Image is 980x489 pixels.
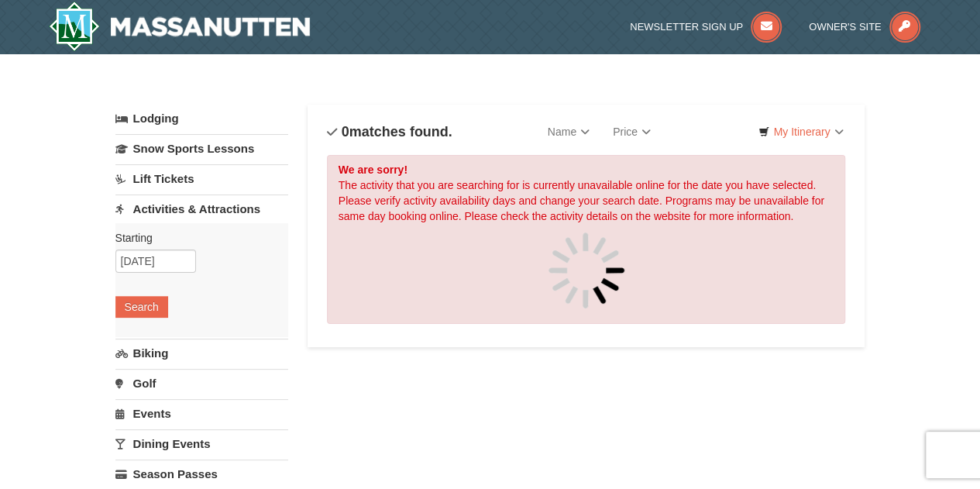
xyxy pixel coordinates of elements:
a: Biking [115,339,288,367]
img: spinner.gif [548,232,625,309]
a: Snow Sports Lessons [115,134,288,163]
a: Events [115,399,288,428]
span: 0 [342,124,349,139]
a: Massanutten Resort [49,2,311,51]
button: Search [115,296,168,318]
a: Lift Tickets [115,164,288,193]
a: Dining Events [115,429,288,458]
a: Price [601,116,662,147]
span: Owner's Site [809,21,882,33]
a: Owner's Site [809,21,920,33]
a: Season Passes [115,460,288,488]
img: Massanutten Resort Logo [49,2,311,51]
a: Lodging [115,105,288,133]
a: My Itinerary [748,120,853,143]
a: Activities & Attractions [115,195,288,223]
div: The activity that you are searching for is currently unavailable online for the date you have sel... [327,155,846,324]
span: Newsletter Sign Up [630,21,743,33]
a: Golf [115,369,288,398]
label: Starting [115,230,277,246]
h4: matches found. [327,124,452,139]
a: Newsletter Sign Up [630,21,782,33]
strong: We are sorry! [339,164,407,176]
a: Name [536,116,601,147]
